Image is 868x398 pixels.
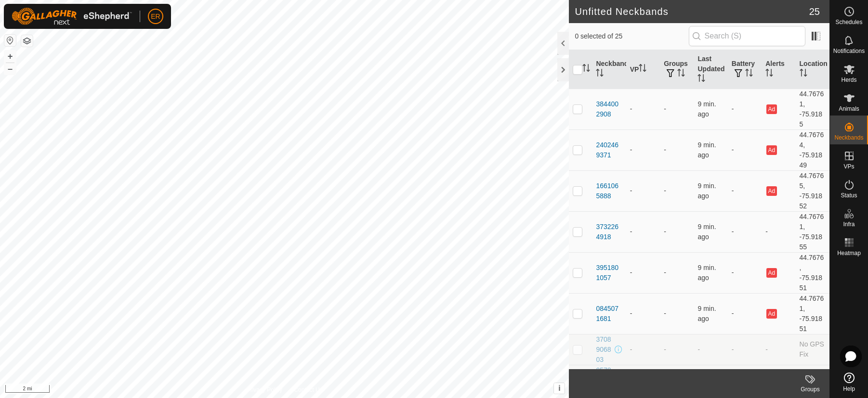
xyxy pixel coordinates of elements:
[596,181,622,201] div: 1661065888
[630,105,632,113] app-display-virtual-paddock-transition: -
[596,365,612,396] div: 0578382430
[841,77,856,83] span: Herds
[728,293,762,334] td: -
[796,293,829,334] td: 44.76761, -75.91851
[630,269,632,276] app-display-virtual-paddock-transition: -
[660,50,694,89] th: Groups
[596,263,622,283] div: 3951801057
[575,31,688,41] span: 0 selected of 25
[843,386,855,392] span: Help
[151,12,160,22] span: ER
[12,8,132,25] img: Gallagher Logo
[677,70,685,78] p-sorticon: Activate to sort
[558,384,560,392] span: i
[728,252,762,293] td: -
[660,129,694,170] td: -
[697,76,705,83] p-sorticon: Activate to sort
[660,365,694,396] td: -
[689,26,805,46] input: Search (S)
[596,140,622,160] div: 2402469371
[766,186,777,196] button: Ad
[660,170,694,211] td: -
[809,4,820,19] span: 25
[796,252,829,293] td: 44.7676, -75.91851
[554,383,565,394] button: i
[660,89,694,129] td: -
[728,365,762,396] td: -
[596,70,604,78] p-sorticon: Activate to sort
[837,250,861,256] span: Heatmap
[843,164,854,169] span: VPs
[697,223,716,241] span: Aug 16, 2025, 12:35 PM
[630,187,632,194] app-display-virtual-paddock-transition: -
[765,70,773,78] p-sorticon: Activate to sort
[728,89,762,129] td: -
[762,50,795,89] th: Alerts
[796,334,829,365] td: No GPS Fix
[697,305,716,322] span: Aug 16, 2025, 12:35 PM
[834,135,863,141] span: Neckbands
[596,334,612,365] div: 3708906803
[833,48,865,54] span: Notifications
[697,346,700,353] span: -
[660,334,694,365] td: -
[4,35,16,46] button: Reset Map
[791,385,829,394] div: Groups
[843,221,855,227] span: Infra
[766,268,777,278] button: Ad
[745,70,753,78] p-sorticon: Activate to sort
[294,385,322,394] a: Contact Us
[835,19,862,25] span: Schedules
[728,50,762,89] th: Battery
[697,182,716,200] span: Aug 16, 2025, 12:35 PM
[796,211,829,252] td: 44.76761, -75.91855
[697,100,716,118] span: Aug 16, 2025, 12:35 PM
[630,146,632,154] app-display-virtual-paddock-transition: -
[697,141,716,159] span: Aug 16, 2025, 12:35 PM
[582,65,590,73] p-sorticon: Activate to sort
[626,50,660,89] th: VP
[596,222,622,242] div: 3732264918
[630,346,632,353] app-display-virtual-paddock-transition: -
[728,211,762,252] td: -
[830,369,868,396] a: Help
[728,334,762,365] td: -
[697,264,716,282] span: Aug 16, 2025, 12:35 PM
[766,145,777,155] button: Ad
[639,65,646,73] p-sorticon: Activate to sort
[4,51,16,62] button: +
[630,309,632,317] app-display-virtual-paddock-transition: -
[596,304,622,324] div: 0845071681
[796,129,829,170] td: 44.76764, -75.91849
[762,211,795,252] td: -
[660,293,694,334] td: -
[762,365,795,396] td: -
[21,35,33,47] button: Map Layers
[762,334,795,365] td: -
[766,309,777,319] button: Ad
[796,89,829,129] td: 44.76761, -75.9185
[575,6,809,17] h2: Unfitted Neckbands
[800,70,807,78] p-sorticon: Activate to sort
[766,104,777,114] button: Ad
[4,63,16,75] button: –
[728,170,762,211] td: -
[630,228,632,235] app-display-virtual-paddock-transition: -
[596,99,622,119] div: 3844002908
[694,50,727,89] th: Last Updated
[839,106,859,112] span: Animals
[660,211,694,252] td: -
[592,50,626,89] th: Neckband
[796,170,829,211] td: 44.76765, -75.91852
[247,385,283,394] a: Privacy Policy
[796,50,829,89] th: Location
[728,129,762,170] td: -
[796,365,829,396] td: No GPS Fix
[841,193,857,198] span: Status
[660,252,694,293] td: -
